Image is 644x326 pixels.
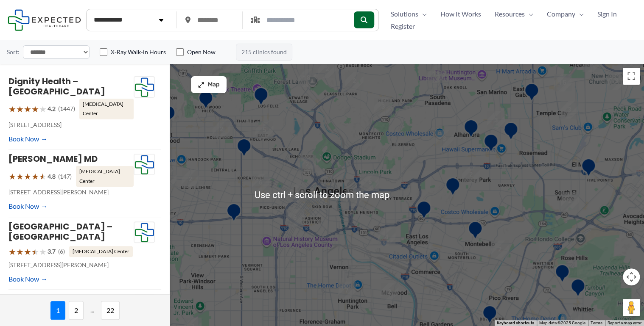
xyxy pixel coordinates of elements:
[539,320,585,325] span: Map data ©2025 Google
[623,299,640,316] button: Drag Pegman onto the map to open Street View
[497,320,534,326] button: Keyboard shortcuts
[554,74,571,91] div: 15
[318,60,336,78] div: 2
[491,240,509,258] div: 2
[487,111,505,129] div: 3
[591,8,624,20] a: Sign In
[8,153,98,165] a: [PERSON_NAME] MD
[547,8,575,20] span: Company
[8,119,134,130] p: [STREET_ADDRESS]
[8,200,48,213] a: Book Now
[597,8,617,20] span: Sign In
[208,81,220,88] span: Map
[381,283,398,301] div: 2
[445,177,460,199] div: Monterey Park Hospital AHMC
[418,8,427,20] span: Menu Toggle
[24,244,31,260] span: ★
[440,8,481,20] span: How It Works
[495,8,525,20] span: Resources
[503,122,518,143] div: Diagnostic Medical Group
[24,101,31,117] span: ★
[8,9,81,31] img: Expected Healthcare Logo - side, dark font, small
[7,47,20,58] label: Sort:
[226,203,241,224] div: Western Convalescent Hospital
[255,121,273,139] div: 5
[111,48,166,56] label: X-Ray Walk-in Hours
[8,133,48,145] a: Book Now
[58,103,75,114] span: (1447)
[48,246,56,257] span: 3.7
[561,192,579,210] div: 2
[384,20,422,33] a: Register
[288,184,305,202] div: 2
[338,282,356,299] div: 7
[560,101,578,119] div: 3
[198,81,204,88] img: Maximize
[434,8,488,20] a: How It Works
[69,301,84,320] span: 2
[345,72,363,90] div: 2
[187,48,216,56] label: Open Now
[69,246,133,257] span: [MEDICAL_DATA] Center
[191,76,227,93] button: Map
[468,221,483,242] div: Montebello Advanced Imaging
[488,8,540,20] a: ResourcesMenu Toggle
[58,171,72,182] span: (147)
[524,83,539,104] div: Unio Specialty Care – Gastroenterology – Temple City
[346,188,364,206] div: 3
[581,158,596,180] div: Centrelake Imaging &#8211; El Monte
[286,209,304,227] div: 6
[8,293,105,325] a: Unio Specialty Care – Gastroenterology – [GEOGRAPHIC_DATA]
[554,264,570,285] div: Montes Medical Group, Inc.
[384,8,434,20] a: SolutionsMenu Toggle
[8,244,16,260] span: ★
[16,101,24,117] span: ★
[31,169,39,184] span: ★
[623,68,640,85] button: Toggle fullscreen view
[252,174,269,191] div: 6
[101,301,120,320] span: 22
[361,173,379,191] div: 5
[31,101,39,117] span: ★
[378,228,395,246] div: 4
[134,222,154,243] img: Expected Healthcare Logo
[8,101,16,117] span: ★
[24,169,31,184] span: ★
[134,154,154,175] img: Expected Healthcare Logo
[253,87,269,108] div: Hd Diagnostic Imaging
[427,65,445,83] div: 13
[463,119,479,141] div: Pacific Medical Imaging
[416,200,431,222] div: Edward R. Roybal Comprehensive Health Center
[391,8,418,20] span: Solutions
[31,244,39,260] span: ★
[570,278,585,300] div: Mantro Mobile Imaging Llc
[48,103,56,114] span: 4.2
[575,8,584,20] span: Menu Toggle
[525,8,533,20] span: Menu Toggle
[540,8,591,20] a: CompanyMenu Toggle
[8,187,134,198] p: [STREET_ADDRESS][PERSON_NAME]
[391,20,415,33] span: Register
[16,169,24,184] span: ★
[8,75,105,97] a: Dignity Health – [GEOGRAPHIC_DATA]
[608,72,625,90] div: 3
[8,221,112,243] a: [GEOGRAPHIC_DATA] – [GEOGRAPHIC_DATA]
[591,320,602,325] a: Terms (opens in new tab)
[16,244,24,260] span: ★
[8,273,48,285] a: Book Now
[608,320,641,325] a: Report a map error
[50,301,65,320] span: 1
[298,155,316,173] div: 2
[8,169,16,184] span: ★
[483,133,498,155] div: Synergy Imaging Center
[213,120,230,138] div: 2
[198,90,213,112] div: Belmont Village Senior Living Hollywood Hills
[8,260,134,271] p: [STREET_ADDRESS][PERSON_NAME]
[39,244,47,260] span: ★
[374,98,392,116] div: 3
[39,169,47,184] span: ★
[236,138,252,160] div: Western Diagnostic Radiology by RADDICO &#8211; Central LA
[39,101,47,117] span: ★
[48,171,56,182] span: 4.8
[58,246,65,257] span: (6)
